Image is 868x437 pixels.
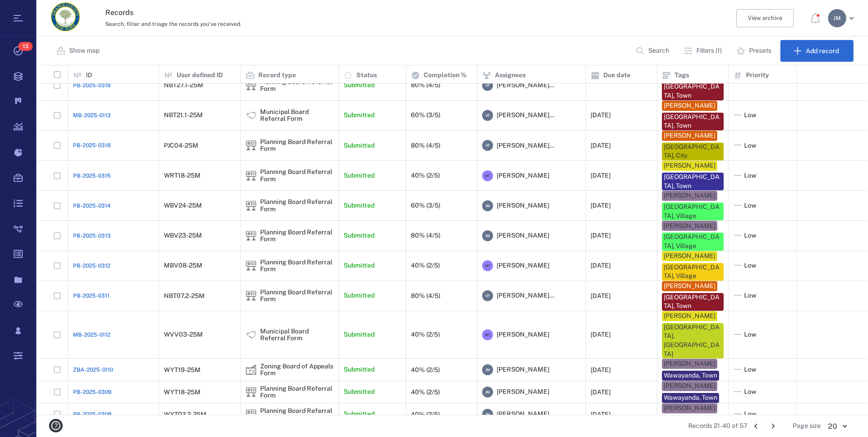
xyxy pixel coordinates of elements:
[105,7,597,18] h3: Records
[86,71,92,80] p: ID
[630,40,676,62] button: Search
[260,229,334,243] div: Planning Board Referral Form
[246,200,256,211] div: Planning Board Referral Form
[73,366,113,374] a: ZBA-2025-0110
[497,141,554,150] span: [PERSON_NAME]...
[744,410,756,419] span: Low
[51,40,107,62] button: Show map
[664,282,715,291] div: [PERSON_NAME]
[73,292,109,300] a: PB-2025-0311
[164,389,201,396] div: WYT18-25M
[73,262,110,270] a: PB-2025-0312
[482,110,493,121] div: V F
[744,291,756,300] span: Low
[344,171,375,180] p: Submitted
[411,367,440,373] div: 40% (2/5)
[664,371,717,380] div: Wawayanda, Town
[260,259,334,273] div: Planning Board Referral Form
[828,9,846,27] div: J M
[744,201,756,210] span: Low
[736,9,794,27] button: View archive
[424,71,467,80] p: Completion %
[664,143,722,160] div: [GEOGRAPHIC_DATA], City
[246,230,256,241] div: Planning Board Referral Form
[164,293,205,299] div: NBT07.2-25M
[744,231,756,240] span: Low
[411,142,440,149] div: 80% (4/5)
[497,410,549,419] span: [PERSON_NAME]
[793,422,821,431] span: Page size
[246,110,256,121] div: Municipal Board Referral Form
[749,419,763,433] button: Go to previous page
[164,112,203,119] div: NBT21.1-25M
[246,140,256,151] img: icon Planning Board Referral Form
[482,170,493,181] div: M T
[497,387,549,397] span: [PERSON_NAME]
[696,46,722,55] p: Filters (1)
[482,140,493,151] div: V F
[664,393,717,402] div: Wawayanda, Town
[731,40,779,62] button: Presets
[664,222,715,231] div: [PERSON_NAME]
[664,312,715,321] div: [PERSON_NAME]
[344,231,375,240] p: Submitted
[411,411,440,418] div: 40% (2/5)
[246,170,256,181] img: icon Planning Board Referral Form
[411,172,440,179] div: 40% (2/5)
[260,289,334,303] div: Planning Board Referral Form
[678,40,729,62] button: Filters (1)
[164,142,198,149] div: PJC04-25M
[344,201,375,210] p: Submitted
[51,2,80,35] a: Go home
[344,111,375,120] p: Submitted
[648,46,669,55] p: Search
[344,365,375,374] p: Submitted
[246,409,256,420] img: icon Planning Board Referral Form
[482,364,493,375] div: J M
[591,142,611,149] div: [DATE]
[411,293,440,299] div: 80% (4/5)
[821,421,853,432] div: 20
[497,330,549,339] span: [PERSON_NAME]
[482,290,493,301] div: V F
[344,330,375,339] p: Submitted
[482,409,493,420] div: J M
[246,260,256,271] div: Planning Board Referral Form
[482,200,493,211] div: J M
[664,191,715,200] div: [PERSON_NAME]
[344,141,375,150] p: Submitted
[744,171,756,180] span: Low
[73,202,111,210] a: PB-2025-0314
[664,252,715,261] div: [PERSON_NAME]
[260,109,334,123] div: Municipal Board Referral Form
[69,46,99,55] p: Show map
[246,387,256,397] div: Planning Board Referral Form
[246,80,256,91] div: Planning Board Referral Form
[591,389,611,396] div: [DATE]
[664,382,715,391] div: [PERSON_NAME]
[411,331,440,338] div: 40% (2/5)
[744,111,756,120] span: Low
[746,71,769,80] p: Priority
[664,113,722,130] div: [GEOGRAPHIC_DATA], Town
[246,364,256,375] div: Zoning Board of Appeals Form
[105,21,242,27] span: Search, filter and triage the records you've received.
[164,82,203,89] div: NBT27.1-25M
[73,172,111,180] a: PB-2025-0315
[246,290,256,301] img: icon Planning Board Referral Form
[45,415,66,436] button: help
[260,407,334,422] div: Planning Board Referral Form
[411,202,440,209] div: 60% (3/5)
[246,387,256,397] img: icon Planning Board Referral Form
[495,71,526,80] p: Assignees
[497,291,554,300] span: [PERSON_NAME]...
[73,388,112,396] a: PB-2025-0309
[164,172,201,179] div: WRT18-25M
[591,202,611,209] div: [DATE]
[591,293,611,299] div: [DATE]
[73,331,110,339] span: MB-2025-0112
[482,230,493,241] div: J M
[411,232,440,239] div: 80% (4/5)
[73,232,111,240] a: PB-2025-0313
